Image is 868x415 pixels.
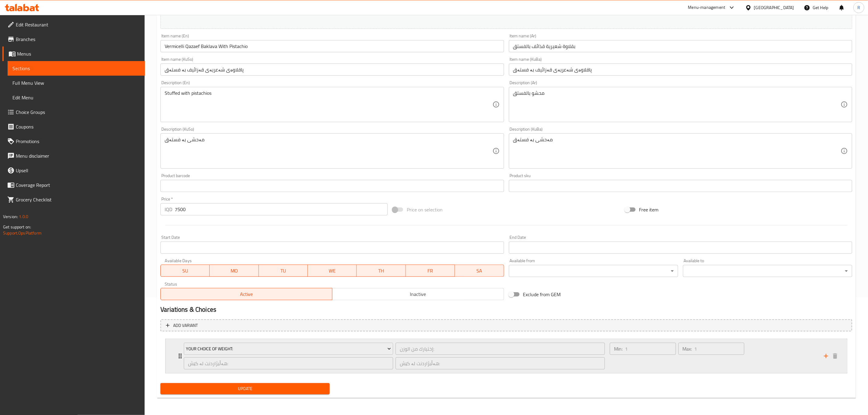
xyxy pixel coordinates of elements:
[831,352,840,361] button: delete
[165,206,172,213] p: IQD
[160,40,504,52] input: Enter name En
[8,61,145,76] a: Sections
[2,17,145,32] a: Edit Restaurant
[406,265,455,277] button: FR
[509,40,852,52] input: Enter name Ar
[2,134,145,149] a: Promotions
[16,152,140,159] span: Menu disclaimer
[163,290,330,299] span: Active
[2,178,145,192] a: Coverage Report
[2,119,145,134] a: Coupons
[408,266,452,275] span: FR
[513,90,841,119] textarea: محشو بالفستق
[822,352,831,361] button: add
[308,265,357,277] button: WE
[3,223,31,231] span: Get support on:
[8,90,145,105] a: Edit Menu
[2,32,145,46] a: Branches
[165,90,492,119] textarea: Stuffed with pistachios
[173,322,198,329] span: Add variant
[12,65,140,72] span: Sections
[212,266,256,275] span: MO
[16,196,140,203] span: Grocery Checklist
[2,192,145,207] a: Grocery Checklist
[754,4,794,11] div: [GEOGRAPHIC_DATA]
[160,180,504,192] input: Please enter product barcode
[335,290,502,299] span: Inactive
[160,319,852,332] button: Add variant
[332,288,504,300] button: Inactive
[3,229,42,237] a: Support.OpsPlatform
[259,265,308,277] button: TU
[357,265,406,277] button: TH
[2,149,145,163] a: Menu disclaimer
[160,288,332,300] button: Active
[16,36,140,43] span: Branches
[16,138,140,145] span: Promotions
[16,21,140,28] span: Edit Restaurant
[455,265,504,277] button: SA
[16,108,140,116] span: Choice Groups
[16,181,140,189] span: Coverage Report
[19,213,28,221] span: 1.0.0
[210,265,259,277] button: MO
[261,266,305,275] span: TU
[12,79,140,87] span: Full Menu View
[509,63,852,76] input: Enter name KuBa
[688,4,726,11] div: Menu-management
[614,345,623,352] p: Min:
[165,385,325,393] span: Update
[683,265,852,277] div: ​
[523,291,561,298] span: Exclude from GEM
[683,345,692,352] p: Max:
[166,339,847,373] div: Expand
[160,383,330,394] button: Update
[509,265,678,277] div: ​
[160,336,852,376] li: Expand
[184,343,393,355] button: Your Choice Of Weight:
[160,305,852,314] h2: Variations & Choices
[16,167,140,174] span: Upsell
[12,94,140,101] span: Edit Menu
[2,46,145,61] a: Menus
[359,266,403,275] span: TH
[163,266,207,275] span: SU
[8,76,145,90] a: Full Menu View
[165,137,492,166] textarea: مەحشی بە فستەق
[2,163,145,178] a: Upsell
[175,203,388,215] input: Please enter price
[3,213,18,221] span: Version:
[639,206,659,213] span: Free item
[186,345,391,353] span: Your Choice Of Weight:
[16,123,140,130] span: Coupons
[857,4,860,11] span: R
[509,180,852,192] input: Please enter product sku
[457,266,501,275] span: SA
[310,266,354,275] span: WE
[160,63,504,76] input: Enter name KuSo
[513,137,841,166] textarea: مەحشی بە فستەق
[17,50,140,57] span: Menus
[407,206,443,213] span: Price on selection
[160,265,210,277] button: SU
[2,105,145,119] a: Choice Groups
